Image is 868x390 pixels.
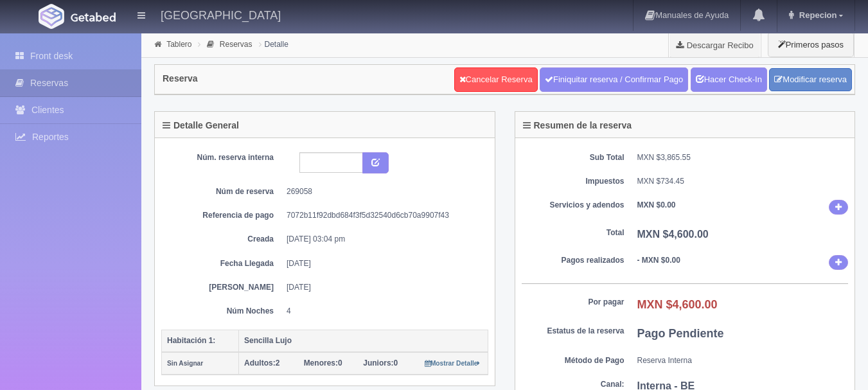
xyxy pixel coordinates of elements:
[669,32,761,58] a: Descargar Recibo
[71,12,116,22] img: Getabed
[454,67,538,92] a: Cancelar Reserva
[287,234,479,245] dd: [DATE] 03:04 pm
[167,360,203,367] small: Sin Asignar
[287,258,479,269] dd: [DATE]
[287,306,479,317] dd: 4
[522,227,624,238] dt: Total
[304,359,338,368] strong: Menores:
[171,234,274,245] dt: Creada
[171,210,274,221] dt: Referencia de pago
[256,38,292,50] li: Detalle
[637,229,709,240] b: MXN $4,600.00
[363,359,393,368] strong: Juniors:
[39,4,64,29] img: Getabed
[171,282,274,293] dt: [PERSON_NAME]
[161,6,281,22] h4: [GEOGRAPHIC_DATA]
[691,67,767,92] a: Hacer Check-In
[540,67,688,92] a: Finiquitar reserva / Confirmar Pago
[167,336,215,345] b: Habitación 1:
[637,176,849,187] dd: MXN $734.45
[637,256,680,265] b: - MXN $0.00
[522,200,624,211] dt: Servicios y adendos
[522,379,624,390] dt: Canal:
[171,306,274,317] dt: Núm Noches
[363,359,398,368] span: 0
[171,152,274,163] dt: Núm. reserva interna
[637,298,718,311] b: MXN $4,600.00
[163,121,239,130] h4: Detalle General
[522,255,624,266] dt: Pagos realizados
[425,359,481,368] a: Mostrar Detalle
[425,360,481,367] small: Mostrar Detalle
[637,327,724,340] b: Pago Pendiente
[768,32,854,57] button: Primeros pasos
[522,355,624,366] dt: Método de Pago
[171,258,274,269] dt: Fecha Llegada
[163,74,198,84] h4: Reserva
[287,210,479,221] dd: 7072b11f92dbd684f3f5d32540d6cb70a9907f43
[522,297,624,308] dt: Por pagar
[637,152,849,163] dd: MXN $3,865.55
[171,186,274,197] dt: Núm de reserva
[522,326,624,337] dt: Estatus de la reserva
[220,40,252,49] a: Reservas
[796,10,837,20] span: Repecion
[637,355,849,366] dd: Reserva Interna
[287,186,479,197] dd: 269058
[244,359,276,368] strong: Adultos:
[304,359,342,368] span: 0
[239,330,488,352] th: Sencilla Lujo
[287,282,479,293] dd: [DATE]
[522,152,624,163] dt: Sub Total
[769,68,852,92] a: Modificar reserva
[523,121,632,130] h4: Resumen de la reserva
[522,176,624,187] dt: Impuestos
[244,359,279,368] span: 2
[166,40,191,49] a: Tablero
[637,200,676,209] b: MXN $0.00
